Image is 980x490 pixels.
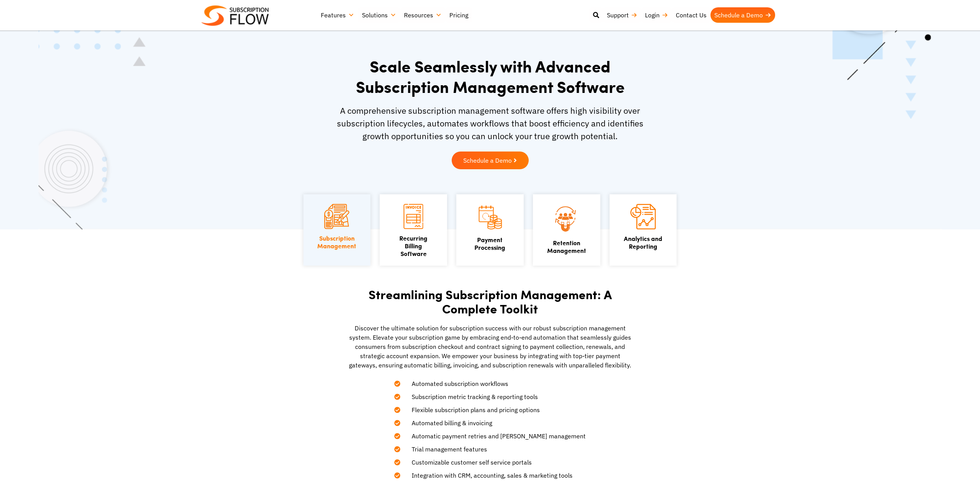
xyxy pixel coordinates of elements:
[474,235,505,252] a: PaymentProcessing
[603,7,641,23] a: Support
[544,204,589,233] img: Retention Management icon
[348,287,633,316] h2: Streamlining Subscription Management: A Complete Toolkit
[624,234,662,251] a: Analytics andReporting
[402,418,492,428] span: Automated billing & invoicing
[400,7,446,23] a: Resources
[330,56,650,96] h1: Scale Seamlessly with Advanced Subscription Management Software
[672,7,710,23] a: Contact Us
[317,234,356,250] a: SubscriptionManagement
[399,234,427,258] a: Recurring Billing Software
[402,431,586,441] span: Automatic payment retries and [PERSON_NAME] management
[477,204,503,231] img: Payment Processing icon
[402,471,573,480] span: Integration with CRM, accounting, sales & marketing tools
[547,238,586,255] a: Retention Management
[641,7,672,23] a: Login
[324,204,349,229] img: Subscription Management icon
[402,405,540,414] span: Flexible subscription plans and pricing options
[402,379,508,388] span: Automated subscription workflows
[452,152,529,169] a: Schedule a Demo
[402,458,532,467] span: Customizable customer self service portals
[463,157,512,163] span: Schedule a Demo
[330,104,650,142] p: A comprehensive subscription management software offers high visibility over subscription lifecyc...
[348,323,633,370] p: Discover the ultimate solution for subscription success with our robust subscription management s...
[446,7,472,23] a: Pricing
[630,204,656,229] img: Analytics and Reporting icon
[201,5,269,26] img: Subscriptionflow
[710,7,775,23] a: Schedule a Demo
[402,445,487,454] span: Trial management features
[404,204,423,229] img: Recurring Billing Software icon
[317,7,358,23] a: Features
[358,7,400,23] a: Solutions
[402,392,538,401] span: Subscription metric tracking & reporting tools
